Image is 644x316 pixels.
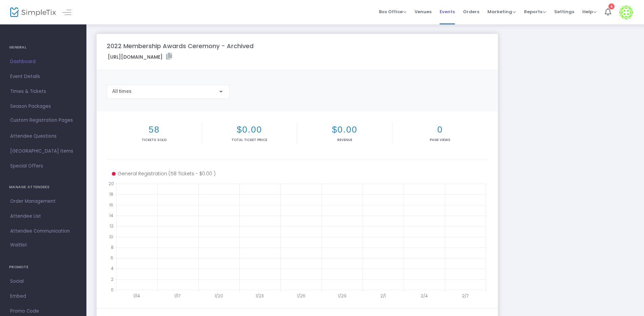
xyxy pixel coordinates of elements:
text: 14 [109,212,113,218]
span: Custom Registration Pages [10,117,73,124]
text: 18 [109,191,113,197]
p: Revenue [299,137,391,142]
text: 2/7 [462,293,468,299]
text: 8 [111,244,114,250]
span: Marketing [487,8,516,15]
span: Events [440,3,455,20]
div: 4 [608,3,615,9]
text: 1/26 [297,293,305,299]
span: Attendee Questions [10,132,76,141]
span: Promo Code [10,307,76,316]
text: 20 [108,181,114,186]
h4: GENERAL [9,41,77,54]
text: 2 [111,276,114,282]
text: 6 [110,255,113,261]
span: Attendee List [10,212,76,221]
h2: 0 [394,124,486,135]
text: 16 [109,202,113,208]
text: 4 [111,265,114,271]
m-panel-title: 2022 Membership Awards Ceremony - Archived [107,41,254,51]
span: Attendee Communication [10,227,76,236]
span: Venues [415,3,431,20]
span: [GEOGRAPHIC_DATA] Items [10,147,76,156]
span: Times & Tickets [10,87,76,96]
text: 1/23 [256,293,264,299]
span: Order Management [10,197,76,206]
span: Waitlist [10,242,27,249]
p: Total Ticket Price [203,137,296,142]
text: 1/17 [174,293,180,299]
text: 1/29 [338,293,346,299]
span: Box Office [379,8,406,15]
text: 10 [109,234,113,239]
text: 1/20 [215,293,223,299]
text: 1/14 [133,293,140,299]
span: Orders [463,3,479,20]
span: Social [10,277,76,286]
span: Reports [524,8,546,15]
span: Event Details [10,72,76,81]
h2: $0.00 [299,124,391,135]
text: 0 [111,287,114,293]
text: 2/4 [421,293,428,299]
span: Embed [10,292,76,301]
text: 12 [109,223,114,229]
span: Season Packages [10,102,76,111]
span: Dashboard [10,57,76,66]
p: Page Views [394,137,486,142]
span: All times [112,88,132,94]
span: Special Offers [10,162,76,171]
h4: PROMOTE [9,260,77,274]
h2: 58 [108,124,200,135]
h4: MANAGE ATTENDEES [9,180,77,194]
h2: $0.00 [203,124,296,135]
p: Tickets sold [108,137,200,142]
span: Help [582,8,597,15]
label: [URL][DOMAIN_NAME] [108,53,172,61]
text: 2/1 [380,293,386,299]
span: Settings [554,3,574,20]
